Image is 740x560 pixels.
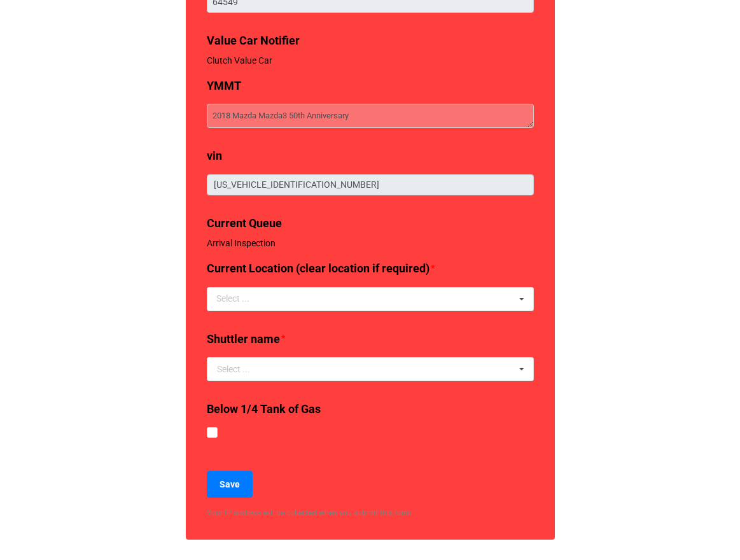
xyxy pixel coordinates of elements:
label: YMMT [207,77,241,95]
textarea: 2018 Mazda Mazda3 50th Anniversary [207,104,534,128]
label: Below 1/4 Tank of Gas [207,400,321,418]
b: Value Car Notifier [207,34,300,47]
p: Your IP address will be collected when you submit this form. [207,508,534,519]
button: Save [207,471,253,498]
div: Select ... [213,291,268,306]
div: Select ... [217,365,250,374]
b: Save [220,478,240,491]
label: Current Location (clear location if required) [207,260,429,277]
label: vin [207,147,222,165]
p: Clutch Value Car [207,54,534,67]
p: Arrival Inspection [207,237,534,249]
label: Shuttler name [207,330,280,348]
b: Current Queue [207,216,282,230]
